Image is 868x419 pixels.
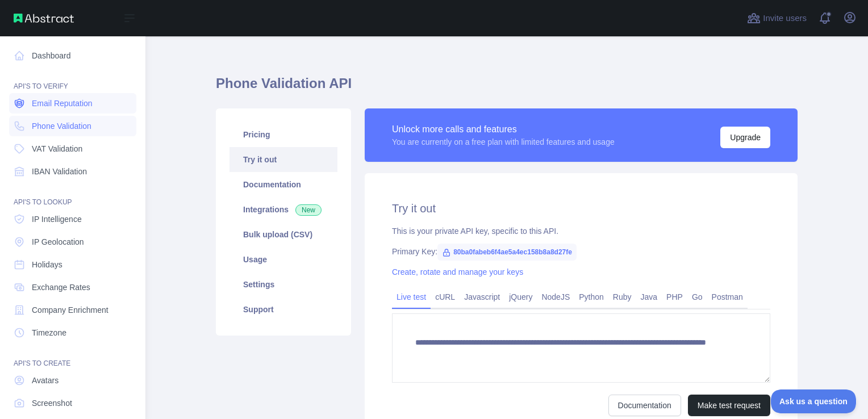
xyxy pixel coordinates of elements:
[216,74,798,102] h1: Phone Validation API
[32,143,82,154] span: VAT Validation
[32,98,93,109] span: Email Reputation
[392,246,770,257] div: Primary Key:
[9,161,136,182] a: IBAN Validation
[14,14,74,23] img: Abstract API
[9,93,136,114] a: Email Reputation
[688,395,770,416] button: Make test request
[229,172,337,197] a: Documentation
[229,272,337,297] a: Settings
[9,116,136,136] a: Phone Validation
[32,304,108,316] span: Company Enrichment
[392,267,523,276] a: Create, rotate and manage your keys
[771,389,857,413] iframe: Toggle Customer Support
[295,204,322,216] span: New
[32,259,62,270] span: Holidays
[392,136,615,148] div: You are currently on a free plan with limited features and usage
[687,288,707,306] a: Go
[392,225,770,237] div: This is your private API key, specific to this API.
[608,288,636,306] a: Ruby
[229,222,337,247] a: Bulk upload (CSV)
[763,12,807,25] span: Invite users
[392,123,615,136] div: Unlock more calls and features
[32,120,91,132] span: Phone Validation
[720,127,770,148] button: Upgrade
[229,122,337,147] a: Pricing
[636,288,662,306] a: Java
[537,288,574,306] a: NodeJS
[9,139,136,159] a: VAT Validation
[707,288,748,306] a: Postman
[662,288,687,306] a: PHP
[32,236,84,248] span: IP Geolocation
[9,184,136,207] div: API'S TO LOOKUP
[9,277,136,298] a: Exchange Rates
[32,327,66,338] span: Timezone
[437,244,577,261] span: 80ba0fabeb6f4ae5a4ec158b8a8d27fe
[745,9,809,27] button: Invite users
[229,247,337,272] a: Usage
[9,232,136,252] a: IP Geolocation
[32,282,90,293] span: Exchange Rates
[32,397,72,409] span: Screenshot
[229,297,337,322] a: Support
[9,45,136,66] a: Dashboard
[229,147,337,172] a: Try it out
[9,322,136,343] a: Timezone
[431,288,460,306] a: cURL
[608,395,681,416] a: Documentation
[574,288,608,306] a: Python
[9,393,136,413] a: Screenshot
[392,200,770,216] h2: Try it out
[504,288,537,306] a: jQuery
[460,288,504,306] a: Javascript
[32,213,82,225] span: IP Intelligence
[32,375,59,386] span: Avatars
[9,254,136,275] a: Holidays
[9,300,136,320] a: Company Enrichment
[9,345,136,368] div: API'S TO CREATE
[9,68,136,91] div: API'S TO VERIFY
[229,197,337,222] a: Integrations New
[9,370,136,391] a: Avatars
[9,209,136,229] a: IP Intelligence
[392,288,431,306] a: Live test
[32,166,87,177] span: IBAN Validation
